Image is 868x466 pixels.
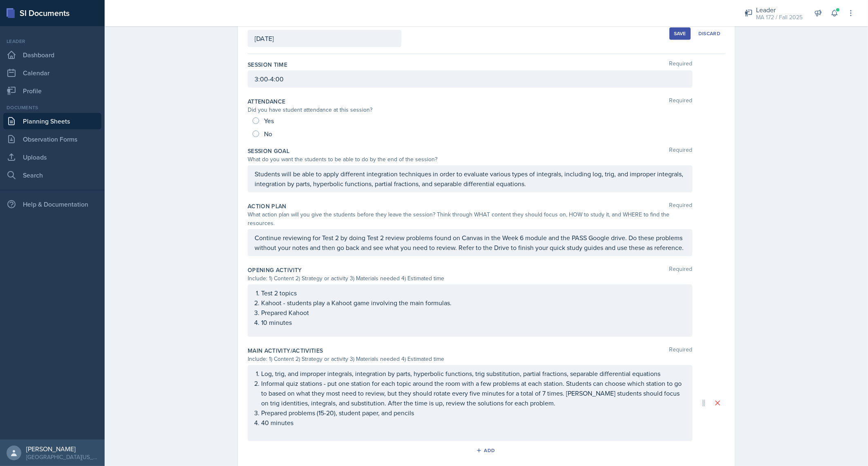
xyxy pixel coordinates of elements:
[669,202,692,210] span: Required
[248,355,692,363] div: Include: 1) Content 2) Strategy or activity 3) Materials needed 4) Estimated time
[248,202,286,210] label: Action Plan
[248,210,692,227] div: What action plan will you give the students before they leave the session? Think through WHAT con...
[264,117,274,125] span: Yes
[478,447,495,454] div: Add
[3,196,101,212] div: Help & Documentation
[3,113,101,129] a: Planning Sheets
[3,47,101,63] a: Dashboard
[261,418,685,428] p: 40 minutes
[26,445,98,453] div: [PERSON_NAME]
[248,97,286,106] label: Attendance
[669,266,692,274] span: Required
[255,74,685,84] p: 3:00-4:00
[669,97,692,106] span: Required
[3,83,101,99] a: Profile
[261,317,685,327] p: 10 minutes
[248,147,289,155] label: Session Goal
[3,38,101,45] div: Leader
[261,308,685,317] p: Prepared Kahoot
[3,167,101,183] a: Search
[694,27,725,40] button: Discard
[669,61,692,69] span: Required
[248,266,302,274] label: Opening Activity
[3,131,101,147] a: Observation Forms
[264,130,272,138] span: No
[473,444,500,457] button: Add
[261,298,685,308] p: Kahoot - students play a Kahoot game involving the main formulas.
[248,106,692,114] div: Did you have student attendance at this session?
[3,104,101,111] div: Documents
[255,233,685,252] p: Continue reviewing for Test 2 by doing Test 2 review problems found on Canvas in the Week 6 modul...
[669,147,692,155] span: Required
[26,453,98,461] div: [GEOGRAPHIC_DATA][US_STATE] in [GEOGRAPHIC_DATA]
[3,65,101,81] a: Calendar
[255,169,685,189] p: Students will be able to apply different integration techniques in order to evaluate various type...
[248,347,323,355] label: Main Activity/Activities
[261,378,685,408] p: Informal quiz stations - put one station for each topic around the room with a few problems at ea...
[3,149,101,165] a: Uploads
[669,27,691,40] button: Save
[756,5,803,15] div: Leader
[248,274,692,283] div: Include: 1) Content 2) Strategy or activity 3) Materials needed 4) Estimated time
[261,408,685,418] p: Prepared problems (15-20), student paper, and pencils
[248,155,692,164] div: What do you want the students to be able to do by the end of the session?
[756,13,803,22] div: MA 172 / Fall 2025
[248,61,287,69] label: Session Time
[261,369,685,378] p: Log, trig, and improper integrals, integration by parts, hyperbolic functions, trig substitution,...
[698,30,720,37] div: Discard
[669,347,692,355] span: Required
[674,30,686,37] div: Save
[261,288,685,298] p: Test 2 topics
